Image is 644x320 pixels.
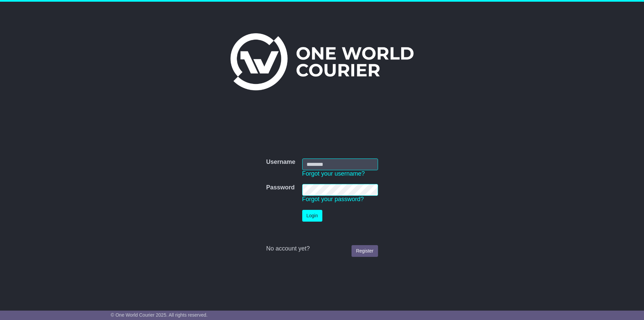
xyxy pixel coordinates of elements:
a: Forgot your password? [302,196,364,202]
label: Password [266,184,294,191]
button: Login [302,210,322,222]
img: One World [230,33,414,90]
div: No account yet? [266,245,378,253]
a: Register [352,245,378,257]
span: © One World Courier 2025. All rights reserved. [111,312,208,318]
label: Username [266,158,295,166]
a: Forgot your username? [302,170,365,177]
